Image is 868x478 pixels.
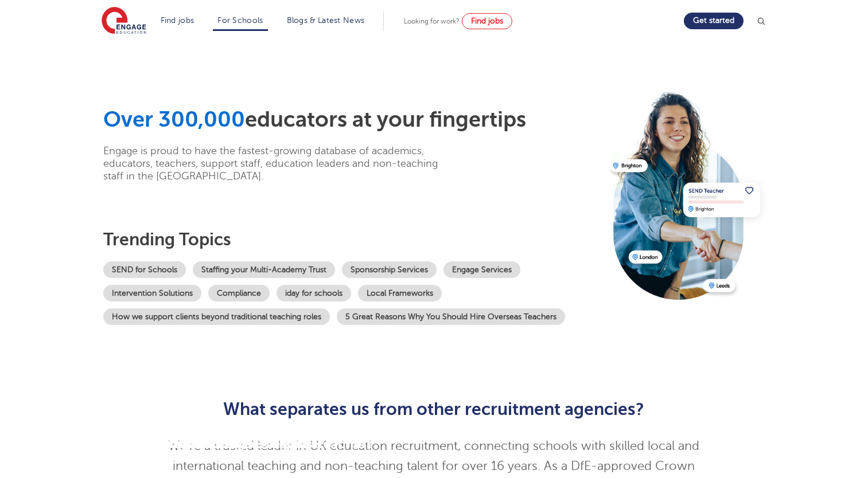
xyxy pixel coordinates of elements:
span: Looking for work? [404,17,460,25]
h3: Trending topics [103,229,601,250]
a: Find jobs [161,16,194,25]
a: Staffing your Multi-Academy Trust [193,261,335,278]
a: Get started [684,13,744,29]
span: Find jobs [471,17,503,25]
a: Intervention Solutions [103,285,201,301]
span: Over 300,000 [103,107,245,132]
h2: What separates us from other recruitment agencies? [153,399,715,419]
a: Compliance [208,285,270,301]
a: How we support clients beyond traditional teaching roles [103,308,330,325]
a: Engage Services [443,261,520,278]
a: For Schools [217,16,263,25]
p: Engage is proud to have the fastest-growing database of academics, educators, teachers, support s... [103,144,456,182]
a: Sponsorship Services [342,261,437,278]
a: Find jobs [462,13,512,29]
h1: educators at your fingertips [103,107,601,133]
img: Engage Education [102,7,146,36]
a: 5 Great Reasons Why You Should Hire Overseas Teachers [337,308,565,325]
a: SEND for Schools [103,261,186,278]
a: Blogs & Latest News [287,16,365,25]
a: iday for schools [277,285,351,301]
a: Local Frameworks [358,285,442,301]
